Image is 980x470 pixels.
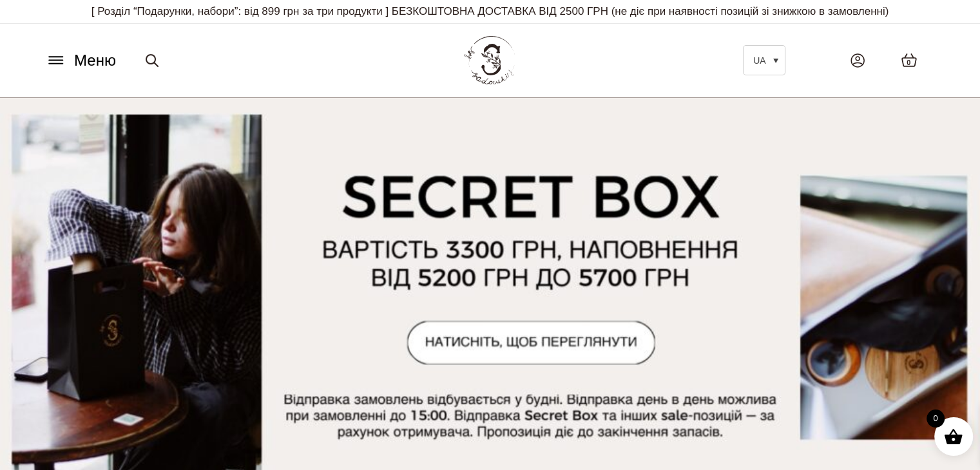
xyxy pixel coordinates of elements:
[464,36,515,84] img: BY SADOVSKIY
[907,57,910,68] span: 0
[74,49,116,72] span: Меню
[753,55,765,66] span: UA
[743,45,785,75] a: UA
[888,40,930,80] a: 0
[927,409,945,428] span: 0
[42,48,120,73] button: Меню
